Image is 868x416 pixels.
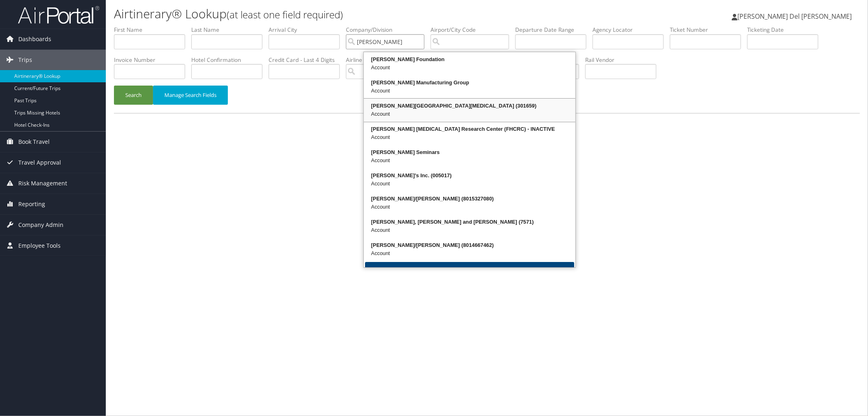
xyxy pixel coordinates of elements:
div: Account [365,249,574,258]
label: Credit Card - Last 4 Digits [269,56,346,64]
div: [PERSON_NAME] Manufacturing Group [365,79,574,87]
label: Invoice Number [114,56,191,64]
label: Rail Vendor [585,56,662,64]
span: Reporting [18,194,45,214]
div: Account [365,87,574,95]
img: airportal-logo.png [18,5,99,24]
label: First Name [114,26,191,34]
span: Company Admin [18,215,63,235]
span: Trips [18,50,32,70]
span: Dashboards [18,29,51,49]
small: (at least one field required) [227,8,343,21]
label: Hotel Confirmation [191,56,269,64]
span: Employee Tools [18,236,61,256]
div: [PERSON_NAME] Seminars [365,148,574,156]
button: More Results [365,262,574,283]
div: [PERSON_NAME] Foundation [365,55,574,64]
label: Airline [346,56,431,64]
div: [PERSON_NAME] [MEDICAL_DATA] Research Center (FHCRC) - INACTIVE [365,125,574,133]
div: [PERSON_NAME]/[PERSON_NAME] (8015327080) [365,195,574,203]
label: Arrival City [269,26,346,34]
div: [PERSON_NAME]/[PERSON_NAME] (8014667462) [365,241,574,249]
div: [PERSON_NAME]'s Inc. (005017) [365,172,574,180]
span: Book Travel [18,132,50,152]
div: Account [365,180,574,188]
div: Account [365,110,574,118]
div: [PERSON_NAME][GEOGRAPHIC_DATA][MEDICAL_DATA] (301659) [365,102,574,110]
div: Account [365,156,574,165]
label: Last Name [191,26,269,34]
span: Travel Approval [18,152,61,173]
span: Risk Management [18,173,67,194]
div: Account [365,133,574,141]
label: Ticket Number [670,26,747,34]
label: Ticketing Date [747,26,824,34]
label: Company/Division [346,26,431,34]
div: [PERSON_NAME], [PERSON_NAME] and [PERSON_NAME] (7571) [365,218,574,226]
label: Airport/City Code [431,26,515,34]
h1: Airtinerary® Lookup [114,5,611,22]
button: Manage Search Fields [153,86,228,105]
button: Search [114,86,153,105]
a: [PERSON_NAME] Del [PERSON_NAME] [732,4,860,29]
div: Account [365,64,574,72]
div: Account [365,203,574,211]
div: Account [365,226,574,234]
label: Agency Locator [593,26,670,34]
span: [PERSON_NAME] Del [PERSON_NAME] [737,12,852,21]
label: Departure Date Range [515,26,593,34]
